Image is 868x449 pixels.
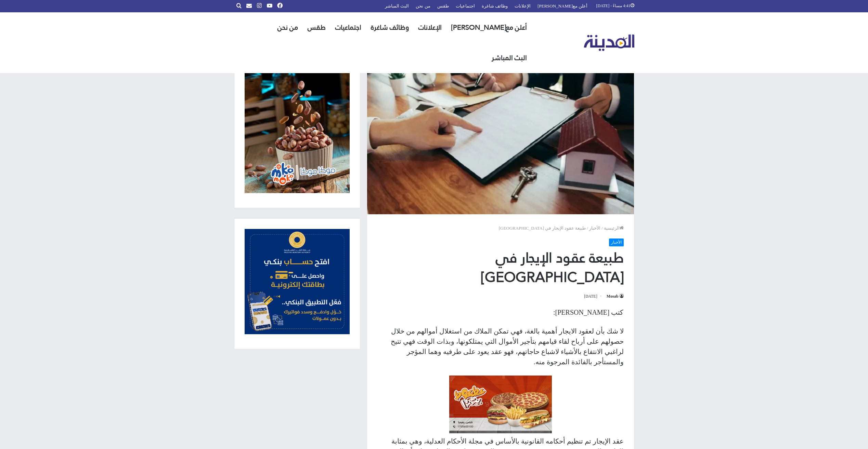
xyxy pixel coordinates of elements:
p: لا شك بأن لعقود الايجار أهمية بالغة، فهي تمكن الملاك من استغلال أموالهم من خلال حصولهم على أرباح ... [377,326,624,367]
a: الإعلانات [414,12,446,43]
span: طبيعة عقود الإيجار في [GEOGRAPHIC_DATA] [499,226,586,231]
h1: طبيعة عقود الإيجار في [GEOGRAPHIC_DATA] [377,248,624,287]
em: / [587,226,588,231]
aside: القائمة الجانبية الرئيسية [229,53,366,350]
a: وظائف شاغرة [366,12,414,43]
img: تلفزيون المدينة [584,35,634,51]
a: البث المباشر [487,43,532,73]
p: كتب [PERSON_NAME]: [377,307,624,317]
a: أعلن مع[PERSON_NAME] [446,12,532,43]
a: اجتماعيات [331,12,366,43]
em: / [601,226,603,231]
a: طقس [303,12,331,43]
a: من نحن [273,12,303,43]
a: Mosab [607,294,624,299]
span: [DATE] [584,292,603,300]
a: الأخبار [589,226,600,231]
a: الأخبار [609,239,624,246]
a: الرئيسية [604,226,624,231]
